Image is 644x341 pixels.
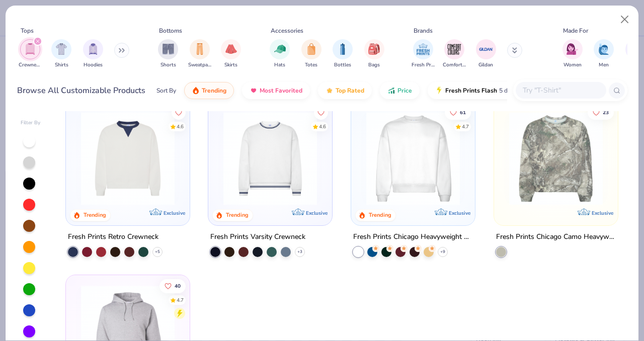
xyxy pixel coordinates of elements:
[210,231,305,243] div: Fresh Prints Varsity Crewneck
[155,249,160,255] span: + 5
[159,26,182,35] div: Bottoms
[225,43,237,55] img: Skirts Image
[163,210,185,216] span: Exclusive
[476,39,496,69] button: filter button
[242,82,310,99] button: Most Favorited
[353,231,473,243] div: Fresh Prints Chicago Heavyweight Crewneck
[184,82,234,99] button: Trending
[563,26,588,35] div: Made For
[188,39,211,69] div: filter for Sweatpants
[188,61,211,69] span: Sweatpants
[460,110,466,115] span: 61
[368,43,379,55] img: Bags Image
[412,39,435,69] div: filter for Fresh Prints
[599,61,609,69] span: Men
[478,61,493,69] span: Gildan
[159,279,186,293] button: Like
[615,10,634,29] button: Close
[274,43,286,55] img: Hats Image
[563,61,582,69] span: Women
[270,39,290,69] div: filter for Hats
[194,43,205,55] img: Sweatpants Image
[177,123,184,130] div: 4.6
[594,39,614,69] div: filter for Men
[83,39,103,69] button: filter button
[172,105,186,119] button: Like
[314,105,329,119] button: Like
[177,296,184,304] div: 4.7
[25,43,36,55] img: Crewnecks Image
[336,87,364,95] span: Top Rated
[476,39,496,69] div: filter for Gildan
[158,39,178,69] div: filter for Shorts
[51,39,71,69] button: filter button
[192,87,200,95] img: trending.gif
[333,39,353,69] div: filter for Bottles
[260,87,302,95] span: Most Favorited
[462,123,469,130] div: 4.7
[175,283,181,288] span: 40
[160,61,176,69] span: Shorts
[567,43,578,55] img: Women Image
[522,84,599,96] input: Try "T-Shirt"
[416,42,431,57] img: Fresh Prints Image
[333,39,353,69] button: filter button
[297,249,302,255] span: + 3
[449,210,470,216] span: Exclusive
[19,39,42,69] button: filter button
[588,105,614,119] button: Like
[319,123,327,130] div: 4.6
[224,61,237,69] span: Skirts
[76,112,180,205] img: 3abb6cdb-110e-4e18-92a0-dbcd4e53f056
[202,87,226,95] span: Trending
[443,39,466,69] button: filter button
[156,86,176,95] div: Sort By
[83,39,103,69] div: filter for Hoodies
[380,82,420,99] button: Price
[221,39,241,69] button: filter button
[221,39,241,69] div: filter for Skirts
[337,43,348,55] img: Bottles Image
[158,39,178,69] button: filter button
[435,87,443,95] img: flash.gif
[68,231,158,243] div: Fresh Prints Retro Crewneck
[305,61,317,69] span: Totes
[51,39,71,69] div: filter for Shirts
[88,43,99,55] img: Hoodies Image
[179,112,283,205] img: 230d1666-f904-4a08-b6b8-0d22bf50156f
[17,84,145,97] div: Browse All Customizable Products
[594,39,614,69] button: filter button
[55,61,68,69] span: Shirts
[188,39,211,69] button: filter button
[21,119,41,127] div: Filter By
[499,85,536,97] span: 5 day delivery
[603,110,609,115] span: 23
[504,112,608,205] img: d9105e28-ed75-4fdd-addc-8b592ef863ea
[274,61,285,69] span: Hats
[445,105,471,119] button: Like
[250,87,258,95] img: most_fav.gif
[163,43,174,55] img: Shorts Image
[397,87,412,95] span: Price
[19,39,42,69] div: filter for Crewnecks
[326,87,334,95] img: TopRated.gif
[301,39,321,69] div: filter for Totes
[496,231,616,243] div: Fresh Prints Chicago Camo Heavyweight Crewneck
[56,43,67,55] img: Shirts Image
[368,61,380,69] span: Bags
[218,112,322,205] img: 4d4398e1-a86f-4e3e-85fd-b9623566810e
[412,39,435,69] button: filter button
[412,61,435,69] span: Fresh Prints
[361,112,465,205] img: 1358499d-a160-429c-9f1e-ad7a3dc244c9
[562,39,583,69] button: filter button
[306,43,317,55] img: Totes Image
[84,61,103,69] span: Hoodies
[445,87,497,95] span: Fresh Prints Flash
[364,39,384,69] div: filter for Bags
[270,39,290,69] button: filter button
[21,26,34,35] div: Tops
[271,26,303,35] div: Accessories
[562,39,583,69] div: filter for Women
[447,42,462,57] img: Comfort Colors Image
[306,210,328,216] span: Exclusive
